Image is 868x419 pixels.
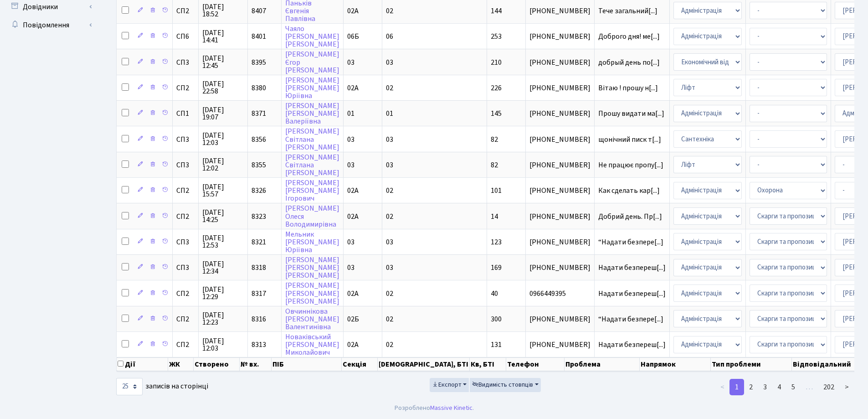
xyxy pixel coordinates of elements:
[598,6,657,16] span: Тече загальний[...]
[176,264,195,271] span: СП3
[529,84,591,92] span: [PHONE_NUMBER]
[491,160,498,170] span: 82
[744,379,758,395] a: 2
[252,289,266,299] span: 8317
[202,311,244,326] span: [DATE] 12:23
[285,281,339,306] a: [PERSON_NAME][PERSON_NAME][PERSON_NAME]
[598,109,664,119] span: Прошу видати ма[...]
[470,378,541,392] button: Видимість стовпців
[272,357,342,371] th: ПІБ
[347,109,354,119] span: 01
[285,50,339,75] a: [PERSON_NAME]Єгор[PERSON_NAME]
[202,29,244,44] span: [DATE] 14:41
[529,187,591,194] span: [PHONE_NUMBER]
[506,357,565,371] th: Телефон
[491,6,502,16] span: 144
[491,109,502,119] span: 145
[386,212,393,222] span: 02
[598,340,666,350] span: Надати безпереш[...]
[472,380,533,389] span: Видимість стовпців
[252,31,266,41] span: 8401
[598,314,663,324] span: “Надати безпере[...]
[116,378,208,395] label: записів на сторінці
[285,101,339,126] a: [PERSON_NAME][PERSON_NAME]Валеріївна
[529,264,591,271] span: [PHONE_NUMBER]
[386,186,393,196] span: 02
[529,110,591,117] span: [PHONE_NUMBER]
[386,57,393,67] span: 03
[729,379,744,395] a: 1
[529,213,591,220] span: [PHONE_NUMBER]
[168,357,194,371] th: ЖК
[347,83,359,93] span: 02А
[386,237,393,247] span: 03
[116,378,143,395] select: записів на сторінці
[202,106,244,121] span: [DATE] 19:07
[176,33,195,40] span: СП6
[598,263,666,273] span: Надати безпереш[...]
[772,379,786,395] a: 4
[758,379,772,395] a: 3
[176,341,195,348] span: СП2
[491,212,498,222] span: 14
[598,57,660,67] span: добрый день по[...]
[285,178,339,203] a: [PERSON_NAME][PERSON_NAME]Ігорович
[202,157,244,172] span: [DATE] 12:02
[194,357,240,371] th: Створено
[491,57,502,67] span: 210
[470,357,506,371] th: Кв, БТІ
[347,314,359,324] span: 02Б
[5,16,96,34] a: Повідомлення
[176,84,195,92] span: СП2
[342,357,378,371] th: Секція
[176,290,195,297] span: СП2
[285,24,339,49] a: Чаяло[PERSON_NAME][PERSON_NAME]
[598,289,666,299] span: Надати безпереш[...]
[529,316,591,323] span: [PHONE_NUMBER]
[386,31,393,41] span: 06
[491,134,498,145] span: 82
[347,134,354,145] span: 03
[491,314,502,324] span: 300
[202,260,244,275] span: [DATE] 12:34
[491,263,502,273] span: 169
[252,57,266,67] span: 8395
[386,314,393,324] span: 02
[252,237,266,247] span: 8321
[430,378,469,392] button: Експорт
[386,83,393,93] span: 02
[347,340,359,350] span: 02А
[202,183,244,198] span: [DATE] 15:57
[395,403,474,413] div: Розроблено .
[285,306,339,332] a: Овчиннікова[PERSON_NAME]Валентинівна
[176,316,195,323] span: СП2
[252,6,266,16] span: 8407
[202,3,244,18] span: [DATE] 18:52
[285,152,339,178] a: [PERSON_NAME]Світлана[PERSON_NAME]
[202,209,244,223] span: [DATE] 14:25
[386,6,393,16] span: 02
[347,212,359,222] span: 02А
[430,403,473,413] a: Massive Kinetic
[176,59,195,66] span: СП3
[386,109,393,119] span: 01
[252,83,266,93] span: 8380
[252,109,266,119] span: 8371
[598,212,662,222] span: Добрий день. Пр[...]
[640,357,711,371] th: Напрямок
[252,160,266,170] span: 8355
[598,31,660,41] span: Доброго дня! ме[...]
[347,186,359,196] span: 02А
[176,238,195,246] span: СП3
[285,75,339,101] a: [PERSON_NAME][PERSON_NAME]Юріївна
[386,134,393,145] span: 03
[176,213,195,220] span: СП2
[598,134,661,145] span: щонічний писк т[...]
[347,237,354,247] span: 03
[386,263,393,273] span: 03
[285,255,339,280] a: [PERSON_NAME][PERSON_NAME][PERSON_NAME]
[252,186,266,196] span: 8326
[285,127,339,152] a: [PERSON_NAME]Світлана[PERSON_NAME]
[252,263,266,273] span: 8318
[529,290,591,297] span: 0966449395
